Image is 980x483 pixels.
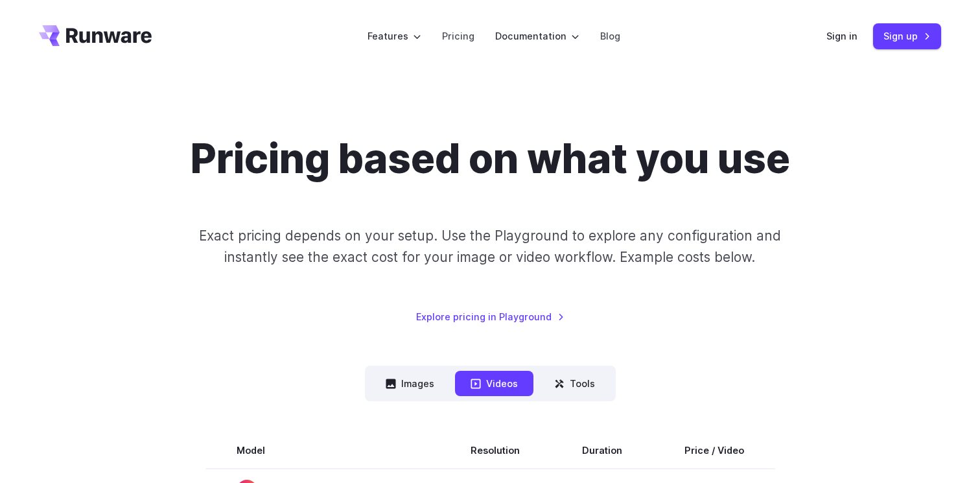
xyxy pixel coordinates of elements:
[495,29,579,43] label: Documentation
[205,432,439,469] th: Model
[873,23,941,49] a: Sign up
[174,225,806,268] p: Exact pricing depends on your setup. Use the Playground to explore any configuration and instantl...
[191,135,790,183] h1: Pricing based on what you use
[600,29,620,43] a: Blog
[39,25,152,46] a: Go to /
[455,371,533,396] button: Videos
[367,29,421,43] label: Features
[826,29,857,43] a: Sign in
[416,309,565,324] a: Explore pricing in Playground
[551,432,653,469] th: Duration
[370,371,450,396] button: Images
[653,432,775,469] th: Price / Video
[539,371,611,396] button: Tools
[442,29,474,43] a: Pricing
[439,432,551,469] th: Resolution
